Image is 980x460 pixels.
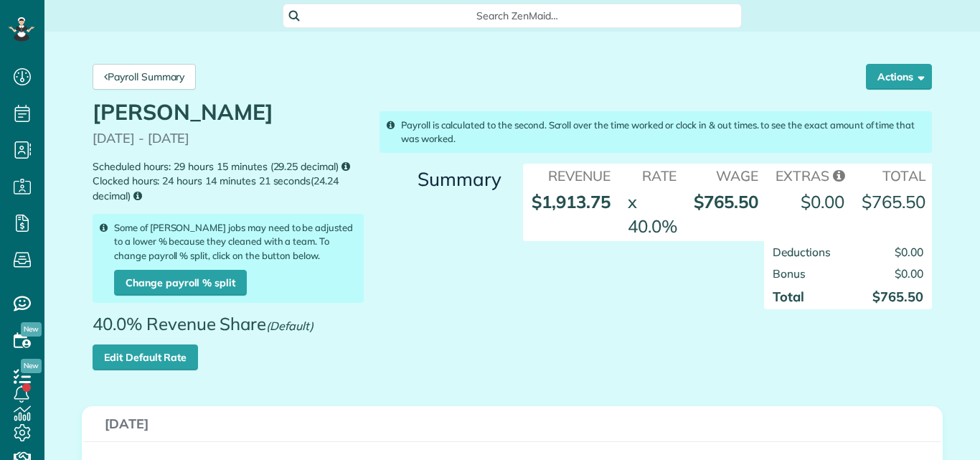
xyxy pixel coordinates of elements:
[872,288,923,305] strong: $765.50
[266,319,314,333] em: (Default)
[93,159,364,204] small: Scheduled hours: 29 hours 15 minutes (29.25 decimal) Clocked hours: 24 hours 14 minutes 21 second...
[93,214,364,302] div: Some of [PERSON_NAME] jobs may need to be adjusted to a lower % because they cleaned with a team....
[380,111,932,153] div: Payroll is calculated to the second. Scroll over the time worked or clock in & out times. to see ...
[685,164,767,186] th: Wage
[767,164,853,186] th: Extras
[619,164,686,186] th: Rate
[773,266,806,281] span: Bonus
[773,245,831,259] span: Deductions
[694,191,758,212] strong: $765.50
[93,344,198,370] a: Edit Default Rate
[93,100,364,124] h1: [PERSON_NAME]
[532,191,611,212] strong: $1,913.75
[114,270,247,296] a: Change payroll % split
[21,359,42,373] span: New
[93,314,321,344] span: 40.0% Revenue Share
[862,191,925,212] strong: $765.50
[21,322,42,337] span: New
[895,266,923,281] span: $0.00
[853,164,934,186] th: Total
[523,164,619,186] th: Revenue
[628,214,677,238] div: 40.0%
[773,288,804,305] strong: Total
[380,169,501,190] h3: Summary
[801,189,844,214] div: $0.00
[105,417,920,431] h3: [DATE]
[866,64,932,90] button: Actions
[93,64,196,90] a: Payroll Summary
[895,245,923,259] span: $0.00
[628,189,637,214] div: x
[93,131,364,146] p: [DATE] - [DATE]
